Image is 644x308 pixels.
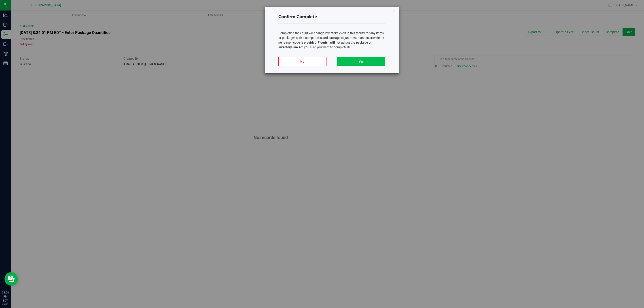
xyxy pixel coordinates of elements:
[278,36,384,49] b: If no reason code is provided, Flourish will not adjust the package or inventory line.
[337,57,385,66] button: Yes
[278,31,384,49] span: Completing the count will change inventory levels in this facility for any items or packages with...
[4,272,18,286] iframe: Resource center
[278,14,385,20] h4: Confirm Complete
[278,57,326,66] button: No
